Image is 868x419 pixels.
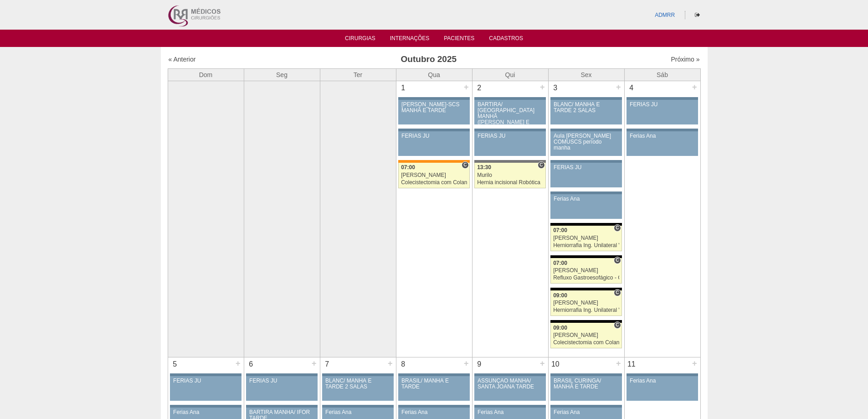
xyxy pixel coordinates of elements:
[550,323,621,348] a: C 09:00 [PERSON_NAME] Colecistectomia com Colangiografia VL
[474,373,545,376] div: Key: Aviso
[396,68,472,81] th: Qua
[168,68,244,81] th: Dom
[478,133,543,139] div: FERIAS JU
[244,357,258,371] div: 6
[249,378,314,384] div: FERIAS JU
[553,260,567,266] span: 07:00
[296,53,561,66] h3: Outubro 2025
[168,357,182,371] div: 5
[345,35,375,44] a: Cirurgias
[625,357,639,371] div: 11
[173,378,238,384] div: FERIAS JU
[627,373,698,376] div: Key: Aviso
[244,68,320,81] th: Seg
[478,409,543,415] div: Ferias Ana
[554,165,619,171] div: FERIAS JU
[550,373,621,376] div: Key: Aviso
[386,357,394,369] div: +
[246,405,317,408] div: Key: Aviso
[614,289,621,296] span: Consultório
[322,405,393,408] div: Key: Aviso
[550,258,621,284] a: C 07:00 [PERSON_NAME] Refluxo Gastroesofágico - Cirurgia VL
[477,172,543,178] div: Murilo
[627,131,698,156] a: Ferias Ana
[320,357,334,371] div: 7
[474,100,545,124] a: BARTIRA/ [GEOGRAPHIC_DATA] MANHÃ ([PERSON_NAME] E ANA)/ SANTA JOANA -TARDE
[474,131,545,156] a: FERIAS JU
[474,405,545,408] div: Key: Aviso
[477,180,543,186] div: Hernia incisional Robótica
[398,100,469,124] a: [PERSON_NAME]-SCS MANHÃ E TARDE
[474,160,545,163] div: Key: Santa Catarina
[474,376,545,401] a: ASSUNÇÃO MANHÃ/ SANTA JOANA TARDE
[550,97,621,100] div: Key: Aviso
[627,100,698,124] a: FERIAS JU
[691,81,699,93] div: +
[691,357,699,369] div: +
[477,164,491,171] span: 13:30
[401,164,415,171] span: 07:00
[472,68,548,81] th: Qui
[554,102,619,114] div: BLANC/ MANHÃ E TARDE 2 SALAS
[695,12,700,18] i: Sair
[550,223,621,226] div: Key: Blanc
[462,357,470,369] div: +
[401,172,467,178] div: [PERSON_NAME]
[630,102,695,108] div: FERIAS JU
[553,275,619,281] div: Refluxo Gastroesofágico - Cirurgia VL
[474,97,545,100] div: Key: Aviso
[310,357,318,369] div: +
[550,226,621,251] a: C 07:00 [PERSON_NAME] Herniorrafia Ing. Unilateral VL
[401,133,467,139] div: FERIAS JU
[398,405,469,408] div: Key: Aviso
[401,409,467,415] div: Ferias Ana
[170,405,241,408] div: Key: Aviso
[630,378,695,384] div: Ferias Ana
[615,81,622,93] div: +
[550,163,621,187] a: FERIAS JU
[396,357,411,371] div: 8
[398,376,469,401] a: BRASIL/ MANHÃ E TARDE
[398,129,469,131] div: Key: Aviso
[473,81,487,95] div: 2
[398,373,469,376] div: Key: Aviso
[614,321,621,329] span: Consultório
[398,160,469,163] div: Key: São Luiz - SCS
[462,81,470,93] div: +
[655,12,675,18] a: ADMRR
[169,56,196,63] a: « Anterior
[234,357,242,369] div: +
[538,161,544,169] span: Consultório
[553,268,619,274] div: [PERSON_NAME]
[550,255,621,258] div: Key: Blanc
[173,409,238,415] div: Ferias Ana
[630,133,695,139] div: Ferias Ana
[550,376,621,401] a: BRASIL CURINGA/ MANHÃ E TARDE
[550,100,621,124] a: BLANC/ MANHÃ E TARDE 2 SALAS
[474,163,545,188] a: C 13:30 Murilo Hernia incisional Robótica
[549,357,563,371] div: 10
[550,131,621,156] a: Aula [PERSON_NAME] COMUSCS período manha
[624,68,700,81] th: Sáb
[478,102,543,138] div: BARTIRA/ [GEOGRAPHIC_DATA] MANHÃ ([PERSON_NAME] E ANA)/ SANTA JOANA -TARDE
[553,292,567,299] span: 09:00
[320,68,396,81] th: Ter
[396,81,411,95] div: 1
[322,373,393,376] div: Key: Aviso
[398,163,469,188] a: C 07:00 [PERSON_NAME] Colecistectomia com Colangiografia VL
[478,378,543,390] div: ASSUNÇÃO MANHÃ/ SANTA JOANA TARDE
[401,102,467,114] div: [PERSON_NAME]-SCS MANHÃ E TARDE
[627,376,698,401] a: Ferias Ana
[554,378,619,390] div: BRASIL CURINGA/ MANHÃ E TARDE
[554,196,619,202] div: Ferias Ana
[246,373,317,376] div: Key: Aviso
[401,378,467,390] div: BRASIL/ MANHÃ E TARDE
[553,235,619,241] div: [PERSON_NAME]
[614,224,621,232] span: Consultório
[550,129,621,131] div: Key: Aviso
[539,357,546,369] div: +
[246,376,317,401] a: FERIAS JU
[444,35,474,44] a: Pacientes
[554,409,619,415] div: Ferias Ana
[553,325,567,331] span: 09:00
